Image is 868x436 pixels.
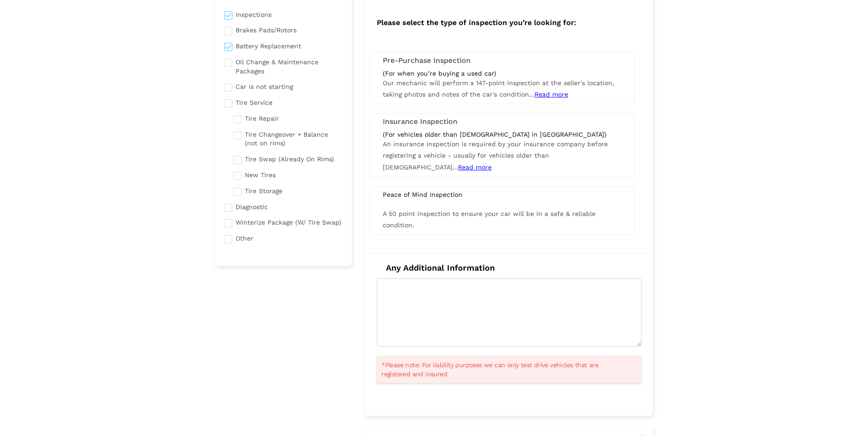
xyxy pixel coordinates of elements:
[383,210,596,229] span: A 50 point inspection to ensure your car will be in a safe & reliable condition.
[377,263,642,273] h4: Any Additional Information
[383,130,622,138] div: (For vehicles older than [DEMOGRAPHIC_DATA] in [GEOGRAPHIC_DATA])
[383,140,608,170] span: An insurance inspection is required by your insurance company before registering a vehicle - usua...
[381,360,626,379] span: *Please note: For liability purposes we can only test drive vehicles that are registered and insured
[368,9,651,34] h2: Please select the type of inspection you’re looking for:
[383,79,614,98] span: Our mechanic will perform a 147-point inspection at the seller's location, taking photos and note...
[383,118,622,126] h3: Insurance Inspection
[383,69,622,77] div: (For when you’re buying a used car)
[534,91,568,98] span: Read more
[383,56,622,65] h3: Pre-Purchase Inspection
[376,190,629,199] div: Peace of Mind Inspection
[458,164,492,171] span: Read more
